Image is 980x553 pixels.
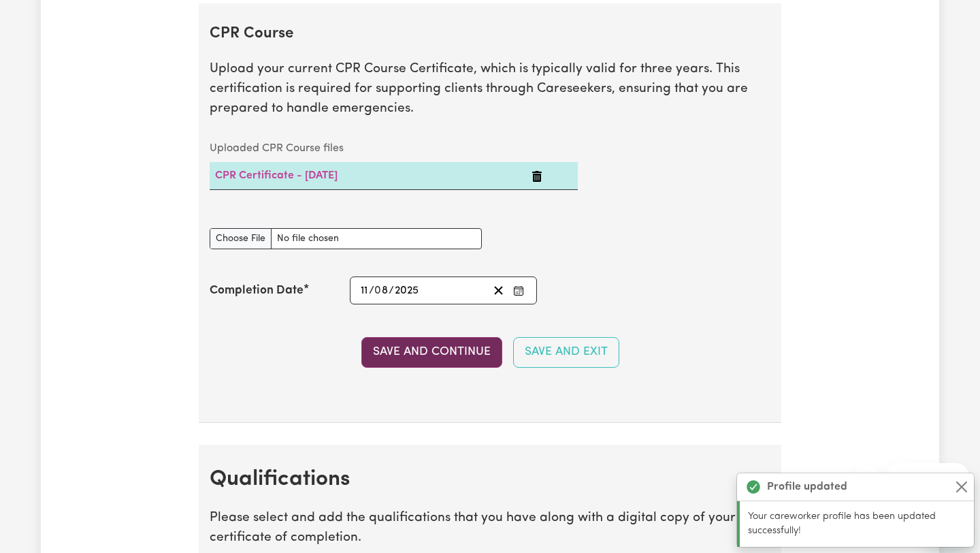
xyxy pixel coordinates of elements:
[394,281,420,300] input: ----
[767,479,847,495] strong: Profile updated
[375,281,389,300] input: --
[532,168,542,184] button: Delete CPR Certificate - 11/08/2025
[389,285,394,297] span: /
[210,60,770,118] p: Upload your current CPR Course Certificate, which is typically valid for three years. This certif...
[369,285,374,297] span: /
[513,337,619,367] button: Save and Exit
[488,281,509,300] button: Clear date
[215,170,338,181] a: CPR Certificate - [DATE]
[748,509,966,539] p: Your careworker profile has been updated successfully!
[210,282,304,300] label: Completion Date
[360,281,369,300] input: --
[509,281,528,300] button: Enter the Completion Date of your CPR Course
[953,479,970,495] button: Close
[361,337,502,367] button: Save and Continue
[374,285,381,296] span: 0
[210,467,770,492] h2: Qualifications
[885,463,969,493] iframe: Message from company
[210,25,770,44] h2: CPR Course
[210,135,578,162] caption: Uploaded CPR Course files
[853,466,880,493] iframe: Close message
[210,509,770,548] p: Please select and add the qualifications that you have along with a digital copy of your certific...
